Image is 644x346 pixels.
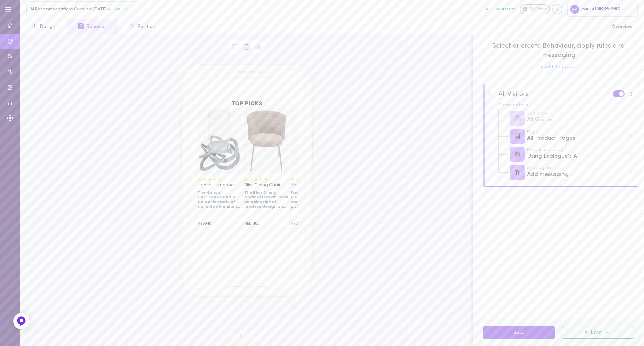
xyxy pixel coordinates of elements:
h3: Bliss Dining Chair [244,183,288,188]
span: AED [198,221,204,226]
a: My Store [520,4,550,14]
img: Feedback Button [16,316,26,326]
span: 2 [78,23,84,29]
h3: Monstera Faux Leaf [290,183,335,188]
span: AI Recommendations Carousel [DATE] [30,7,108,12]
span: My Store [530,7,547,13]
h4: The Hansa Hurricane Candle Holder is made of durable aluminum with a glass holder which combines ... [197,190,241,209]
div: All Visitors [527,116,626,125]
span: Undo [230,329,247,340]
h3: Hansa Hurricane [197,183,241,188]
div: Add messaging [527,170,626,179]
div: Pages [527,130,626,134]
div: All Visitors [498,90,529,98]
a: 1 Live Assets [486,7,520,12]
button: 1Design [20,19,67,34]
span: Redo [247,329,263,340]
div: Using Dialogue's AI [527,148,633,161]
div: Using Dialogue's AI [527,152,626,161]
span: 3 [129,23,135,29]
button: Live [562,326,634,339]
span: AED [291,221,298,226]
button: 2Behavior [67,19,117,34]
span: Live [591,330,601,335]
button: 3Position [118,19,167,34]
span: 840 [204,221,211,226]
div: Close details [498,103,634,108]
div: Knowledge center [552,4,562,14]
div: Audience [527,111,626,116]
button: + Add Behaviour [540,65,577,69]
span: 1,450 [251,221,259,226]
h4: Faux leaves are such a quick and simple way to add a fresh pop of vibrant colour to any room in y... [290,190,335,209]
h2: TOP PICKS [197,101,297,106]
div: All VisitorsClose detailsAudienceAll VisitorsPagesAll Product PagesProducts DisplayUsing Dialogue... [483,84,639,187]
button: 1 Live Assets [486,7,515,11]
div: Add messaging [527,166,633,179]
div: ADD TO CART [197,108,241,226]
h4: The Bliss Dining Chair offers an ideal combination of modern design and luxury comfort [244,190,288,209]
button: Overview [600,19,644,34]
button: Save [483,326,555,339]
span: Select or create Behaviour, apply rules and messaging [483,41,634,60]
div: All Product Pages [527,130,633,143]
div: ADD TO CART [290,108,335,226]
div: Messaging [527,166,626,170]
span: AED [244,221,251,226]
div: All Visitors [527,111,633,125]
span: 1 [32,23,37,29]
span: Live [108,7,121,11]
div: ADD TO CART [244,108,288,226]
div: Products Display [527,148,626,152]
div: Marina [GEOGRAPHIC_DATA] [567,2,638,16]
div: All Product Pages [527,134,626,143]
